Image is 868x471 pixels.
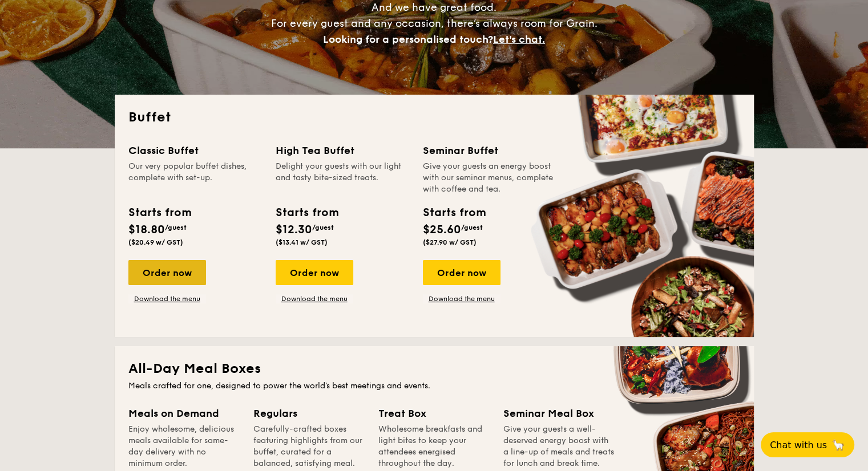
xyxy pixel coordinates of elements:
[423,161,556,195] div: Give your guests an energy boost with our seminar menus, complete with coffee and tea.
[831,438,845,452] span: 🦙
[423,223,461,237] span: $25.60
[128,223,165,237] span: $18.80
[503,424,615,469] div: Give your guests a well-deserved energy boost with a line-up of meals and treats for lunch and br...
[423,204,485,221] div: Starts from
[323,33,493,46] span: Looking for a personalised touch?
[128,238,183,246] span: ($20.49 w/ GST)
[276,161,409,195] div: Delight your guests with our light and tasty bite-sized treats.
[128,380,740,392] div: Meals crafted for one, designed to power the world's best meetings and events.
[378,424,490,469] div: Wholesome breakfasts and light bites to keep your attendees energised throughout the day.
[276,223,312,237] span: $12.30
[276,143,409,159] div: High Tea Buffet
[253,405,365,421] div: Regulars
[312,224,334,232] span: /guest
[503,405,615,421] div: Seminar Meal Box
[128,161,262,195] div: Our very popular buffet dishes, complete with set-up.
[128,260,206,285] div: Order now
[128,204,191,221] div: Starts from
[761,432,854,457] button: Chat with us🦙
[128,405,240,421] div: Meals on Demand
[276,294,353,303] a: Download the menu
[423,238,477,246] span: ($27.90 w/ GST)
[276,238,328,246] span: ($13.41 w/ GST)
[128,424,240,469] div: Enjoy wholesome, delicious meals available for same-day delivery with no minimum order.
[128,360,740,378] h2: All-Day Meal Boxes
[493,33,545,46] span: Let's chat.
[165,224,187,232] span: /guest
[271,1,597,46] span: And we have great food. For every guest and any occasion, there’s always room for Grain.
[128,294,206,303] a: Download the menu
[253,424,365,469] div: Carefully-crafted boxes featuring highlights from our buffet, curated for a balanced, satisfying ...
[276,204,338,221] div: Starts from
[423,294,500,303] a: Download the menu
[276,260,353,285] div: Order now
[461,224,483,232] span: /guest
[770,440,827,450] span: Chat with us
[378,405,490,421] div: Treat Box
[128,143,262,159] div: Classic Buffet
[128,108,740,127] h2: Buffet
[423,143,556,159] div: Seminar Buffet
[423,260,500,285] div: Order now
